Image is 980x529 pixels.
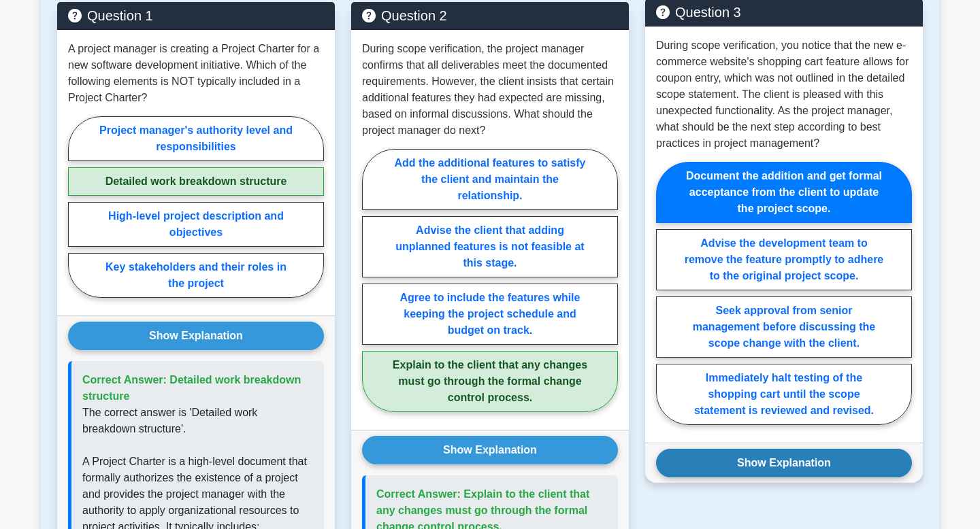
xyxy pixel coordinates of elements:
[362,149,618,210] label: Add the additional features to satisfy the client and maintain the relationship.
[656,449,912,477] button: Show Explanation
[68,202,324,247] label: High-level project description and objectives
[68,116,324,161] label: Project manager's authority level and responsibilities
[68,7,324,24] h5: Question 1
[82,374,301,402] span: Correct Answer: Detailed work breakdown structure
[68,253,324,298] label: Key stakeholders and their roles in the project
[362,41,618,139] p: During scope verification, the project manager confirms that all deliverables meet the documented...
[68,322,324,350] button: Show Explanation
[362,351,618,412] label: Explain to the client that any changes must go through the formal change control process.
[362,216,618,277] label: Advise the client that adding unplanned features is not feasible at this stage.
[362,436,618,464] button: Show Explanation
[362,284,618,345] label: Agree to include the features while keeping the project schedule and budget on track.
[656,4,912,20] h5: Question 3
[362,7,618,24] h5: Question 2
[68,41,324,106] p: A project manager is creating a Project Charter for a new software development initiative. Which ...
[656,364,912,425] label: Immediately halt testing of the shopping cart until the scope statement is reviewed and revised.
[656,296,912,358] label: Seek approval from senior management before discussing the scope change with the client.
[656,162,912,223] label: Document the addition and get formal acceptance from the client to update the project scope.
[656,229,912,290] label: Advise the development team to remove the feature promptly to adhere to the original project scope.
[68,167,324,196] label: Detailed work breakdown structure
[656,37,912,152] p: During scope verification, you notice that the new e-commerce website's shopping cart feature all...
